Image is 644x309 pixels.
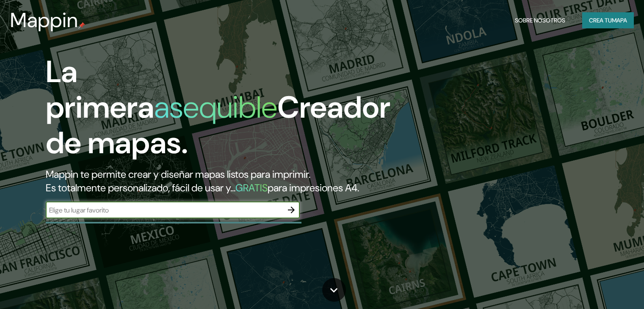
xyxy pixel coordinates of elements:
[589,17,612,24] font: Crea tu
[46,168,310,181] font: Mappin te permite crear y diseñar mapas listos para imprimir.
[582,12,634,28] button: Crea tumapa
[612,17,627,24] font: mapa
[46,181,235,194] font: Es totalmente personalizado, fácil de usar y...
[46,52,154,127] font: La primera
[515,17,565,24] font: Sobre nosotros
[268,181,359,194] font: para impresiones A4.
[78,22,85,29] img: pin de mapeo
[511,12,569,28] button: Sobre nosotros
[10,7,78,33] font: Mappin
[46,205,283,215] input: Elige tu lugar favorito
[46,88,390,163] font: Creador de mapas.
[235,181,268,194] font: GRATIS
[154,88,277,127] font: asequible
